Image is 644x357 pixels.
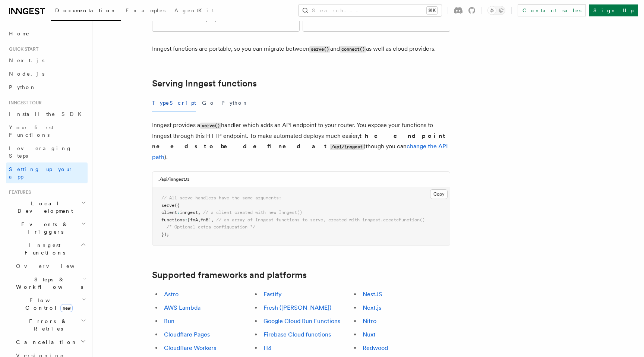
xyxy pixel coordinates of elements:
span: // a client created with new Inngest() [203,210,302,215]
span: , [198,217,201,222]
span: ({ [174,203,180,208]
a: Nuxt [363,331,376,338]
a: Next.js [6,54,88,67]
a: Install the SDK [6,107,88,121]
a: Google Cloud Run Functions [263,317,340,325]
span: Events & Triggers [6,221,81,236]
a: AgentKit [170,2,218,20]
span: : [185,217,187,222]
span: /* Optional extra configuration */ [167,224,255,230]
a: Astro [164,291,179,298]
span: Home [9,30,30,37]
span: Documentation [55,7,117,13]
a: Sign Up [589,4,638,16]
span: }); [161,232,169,237]
span: , [211,217,214,222]
span: Examples [126,7,165,13]
code: connect() [340,46,366,53]
button: TypeScript [152,95,196,111]
a: NestJS [363,291,382,298]
span: new [60,304,73,312]
span: inngest [180,210,198,215]
button: Cancellation [13,335,88,349]
a: Serving Inngest functions [152,78,257,89]
code: serve() [200,123,221,129]
span: , [198,210,201,215]
button: Toggle dark mode [487,6,505,15]
span: Overview [16,263,93,269]
span: // an array of Inngest functions to serve, created with inngest.createFunction() [216,217,425,222]
h3: ./api/inngest.ts [158,176,190,182]
span: [fnA [187,217,198,222]
span: Inngest Functions [6,241,80,256]
span: Errors & Retries [13,317,81,332]
a: Fastify [263,291,282,298]
span: Setting up your app [9,166,73,180]
button: Copy [430,189,448,199]
span: AgentKit [174,7,214,13]
span: Features [6,189,31,195]
button: Python [221,95,249,111]
a: Contact sales [518,4,586,16]
a: Next.js [363,304,381,311]
p: Inngest functions are portable, so you can migrate between and as well as cloud providers. [152,44,450,54]
a: Home [6,27,88,40]
a: Bun [164,317,174,325]
span: Quick start [6,46,38,52]
a: Overview [13,259,88,273]
span: Your first Functions [9,124,53,138]
a: Fresh ([PERSON_NAME]) [263,304,331,311]
a: Firebase Cloud functions [263,331,331,338]
span: Cancellation [13,338,78,346]
span: Next.js [9,57,44,63]
a: H3 [263,344,271,351]
button: Local Development [6,197,88,218]
a: AWS Lambda [164,304,201,311]
span: // All serve handlers have the same arguments: [161,195,281,200]
button: Go [202,95,215,111]
a: Examples [121,2,170,20]
a: Leveraging Steps [6,142,88,162]
a: Your first Functions [6,121,88,142]
a: Supported frameworks and platforms [152,270,307,280]
p: Inngest provides a handler which adds an API endpoint to your router. You expose your functions t... [152,120,450,162]
a: Python [6,80,88,94]
span: Local Development [6,200,81,215]
span: Steps & Workflows [13,276,83,291]
span: Flow Control [13,297,82,312]
button: Flow Controlnew [13,294,88,315]
a: Node.js [6,67,88,80]
button: Events & Triggers [6,218,88,238]
a: Setting up your app [6,162,88,183]
a: Nitro [363,317,376,325]
kbd: ⌘K [427,7,437,14]
a: Cloudflare Workers [164,344,216,351]
button: Inngest Functions [6,238,88,259]
span: client [161,210,177,215]
span: : [177,210,180,215]
span: Inngest tour [6,100,42,106]
span: fnB] [201,217,211,222]
button: Search...⌘K [299,4,442,16]
code: serve() [309,46,330,53]
button: Steps & Workflows [13,273,88,294]
span: Leveraging Steps [9,145,72,159]
span: Node.js [9,71,44,77]
span: Python [9,84,36,90]
span: Install the SDK [9,111,86,117]
span: functions [161,217,185,222]
code: /api/inngest [330,144,364,150]
a: Cloudflare Pages [164,331,210,338]
span: serve [161,203,174,208]
a: Documentation [51,2,121,21]
button: Errors & Retries [13,315,88,335]
a: Redwood [363,344,388,351]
